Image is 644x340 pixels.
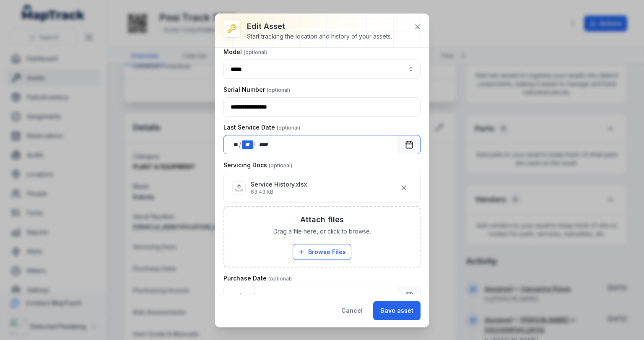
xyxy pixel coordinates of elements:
[273,227,371,236] span: Drag a file here, or click to browse.
[223,161,292,169] label: Servicing Docs
[223,60,421,79] input: asset-edit:cf[68832b05-6ea9-43b4-abb7-d68a6a59beaf]-label
[242,291,253,300] div: month,
[334,301,370,320] button: Cancel
[253,291,256,300] div: /
[251,189,307,195] p: 63.43 KB
[247,21,392,32] h3: Edit asset
[223,48,267,56] label: Model
[398,286,421,305] button: Calendar
[293,244,351,260] button: Browse Files
[239,140,242,149] div: /
[223,274,292,283] label: Purchase Date
[231,291,239,300] div: day,
[253,140,256,149] div: /
[398,135,421,154] button: Calendar
[239,291,242,300] div: /
[256,291,271,300] div: year,
[231,140,239,149] div: day,
[256,140,272,149] div: year,
[223,86,290,94] label: Serial Number
[223,123,300,132] label: Last Service Date
[300,214,344,226] h3: Attach files
[373,301,421,320] button: Save asset
[242,140,253,149] div: month,
[251,180,307,189] p: Service History.xlsx
[247,32,392,41] div: Start tracking the location and history of your assets.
